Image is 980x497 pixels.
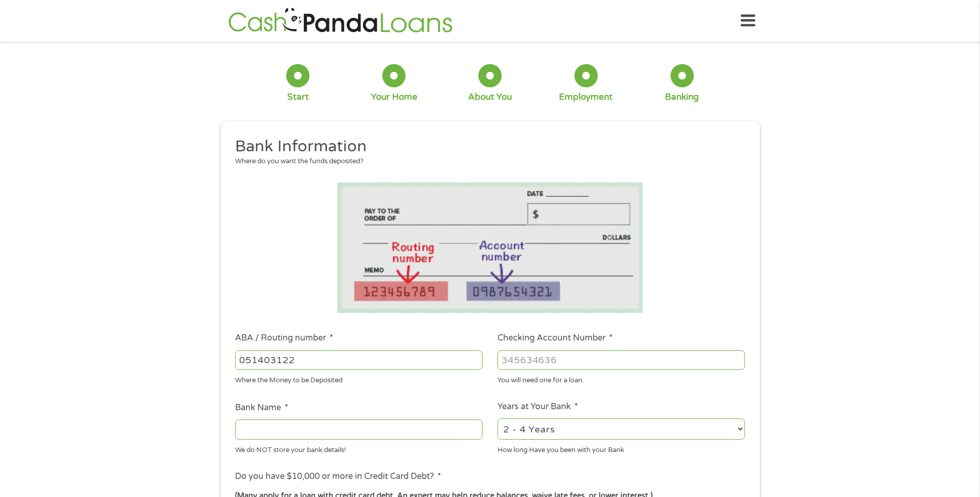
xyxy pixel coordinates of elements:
[225,6,456,36] img: GetLoanNow Logo
[287,91,309,103] div: Start
[235,333,333,344] label: ABA / Routing number
[235,441,483,455] div: We do NOT store your bank details!
[235,157,737,167] div: Where do you want the funds deposited?
[559,91,613,103] div: Employment
[497,333,613,344] label: Checking Account Number
[235,372,483,386] div: Where the Money to be Deposited
[665,91,699,103] div: Banking
[497,401,578,412] label: Years at Your Bank
[235,402,288,413] label: Bank Name
[497,350,745,370] input: 345634636
[337,182,643,313] img: Routing number location
[497,441,745,455] div: How long Have you been with your Bank
[468,91,512,103] div: About You
[497,372,745,386] div: You will need one for a loan.
[371,91,417,103] div: Your Home
[235,350,483,370] input: 263177916
[235,471,441,482] label: Do you have $10,000 or more in Credit Card Debt?
[235,136,737,157] h2: Bank Information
